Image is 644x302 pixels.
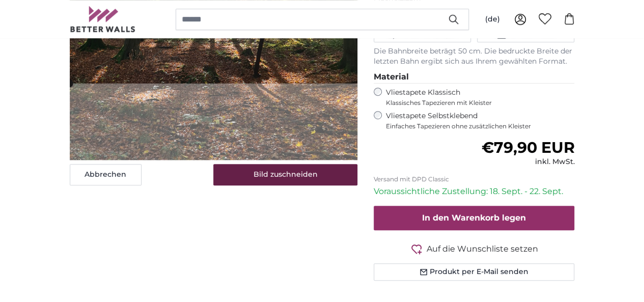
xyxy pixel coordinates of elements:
[481,157,574,167] div: inkl. MwSt.
[386,111,575,130] label: Vliestapete Selbstklebend
[374,185,575,198] p: Voraussichtliche Zustellung: 18. Sept. - 22. Sept.
[213,164,357,185] button: Bild zuschneiden
[386,88,566,107] label: Vliestapete Klassisch
[477,10,508,29] button: (de)
[386,99,566,107] span: Klassisches Tapezieren mit Kleister
[481,138,574,157] span: €79,90 EUR
[386,122,575,130] span: Einfaches Tapezieren ohne zusätzlichen Kleister
[70,164,142,185] button: Abbrechen
[422,213,526,223] span: In den Warenkorb legen
[374,206,575,230] button: In den Warenkorb legen
[427,243,538,255] span: Auf die Wunschliste setzen
[374,242,575,255] button: Auf die Wunschliste setzen
[374,46,575,67] p: Die Bahnbreite beträgt 50 cm. Die bedruckte Breite der letzten Bahn ergibt sich aus Ihrem gewählt...
[374,71,575,84] legend: Material
[70,6,136,32] img: Betterwalls
[374,263,575,281] button: Produkt per E-Mail senden
[374,175,575,183] p: Versand mit DPD Classic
